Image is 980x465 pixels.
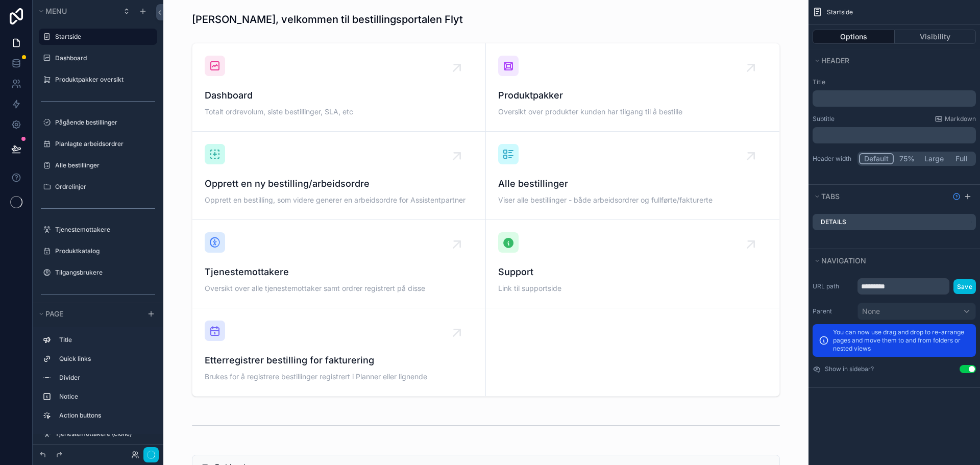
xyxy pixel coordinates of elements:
[55,76,151,84] label: Produktpakker oversikt
[45,7,67,15] span: Menu
[813,90,976,107] div: scrollable content
[55,140,151,148] label: Planlagte arbeidsordrer
[813,155,853,163] label: Header width
[59,374,149,382] label: Divider
[37,307,141,321] button: Page
[813,127,976,143] div: scrollable content
[55,226,151,234] label: Tjenestemottakere
[821,56,849,65] span: Header
[55,247,151,255] label: Produktkatalog
[894,153,920,164] button: 75%
[55,54,151,62] label: Dashboard
[859,153,894,164] button: Default
[37,4,116,18] button: Menu
[952,192,961,201] svg: Show help information
[833,328,970,353] p: You can now use drag and drop to re-arrange pages and move them to and from folders or nested views
[59,411,149,420] label: Action buttons
[59,355,149,363] label: Quick links
[813,189,948,204] button: Tabs
[953,279,976,294] button: Save
[55,183,151,191] label: Ordrelinjer
[59,393,149,401] label: Notice
[857,303,976,320] button: None
[825,365,874,373] label: Show in sidebar?
[59,336,149,344] label: Title
[827,8,853,16] span: Startside
[948,153,974,164] button: Full
[55,161,151,169] label: Alle bestillinger
[945,115,976,123] span: Markdown
[55,118,151,127] label: Pågående bestillinger
[862,306,880,316] span: None
[813,78,976,86] label: Title
[821,218,846,226] label: Details
[33,327,163,434] div: scrollable content
[813,282,853,290] label: URL path
[813,115,835,123] label: Subtitle
[920,153,948,164] button: Large
[55,268,151,277] label: Tilgangsbrukere
[45,309,63,318] span: Page
[821,192,840,201] span: Tabs
[813,54,970,68] button: Header
[813,307,853,315] label: Parent
[813,254,970,268] button: Navigation
[895,30,976,44] button: Visibility
[55,33,151,41] label: Startside
[935,115,976,123] a: Markdown
[813,30,895,44] button: Options
[821,256,866,265] span: Navigation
